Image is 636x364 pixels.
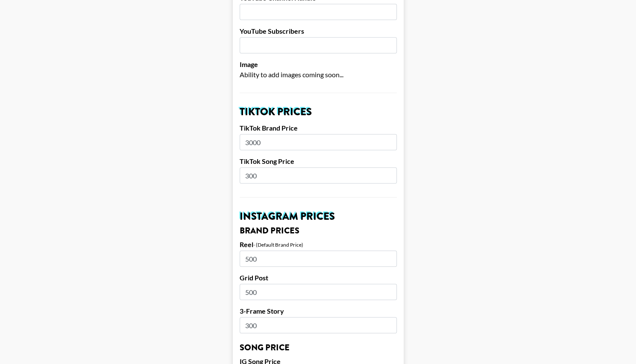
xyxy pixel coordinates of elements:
[253,242,303,248] div: - (Default Brand Price)
[240,124,397,132] label: TikTok Brand Price
[240,107,397,117] h2: TikTok Prices
[240,211,397,221] h2: Instagram Prices
[240,240,253,249] label: Reel
[240,227,397,235] h3: Brand Prices
[240,274,397,282] label: Grid Post
[240,157,397,166] label: TikTok Song Price
[240,307,397,315] label: 3-Frame Story
[240,27,397,35] label: YouTube Subscribers
[240,70,343,79] span: Ability to add images coming soon...
[240,60,397,69] label: Image
[240,344,397,352] h3: Song Price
